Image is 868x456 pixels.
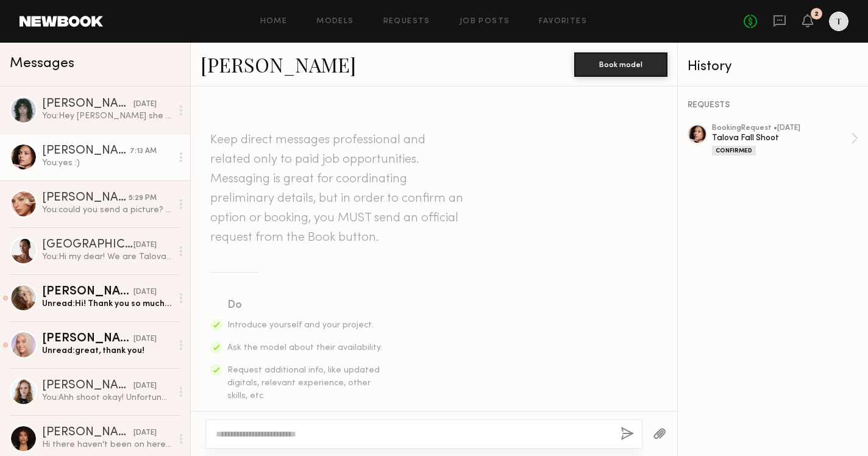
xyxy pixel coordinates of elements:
button: Book model [574,52,667,77]
div: 2 [814,11,819,18]
a: bookingRequest •[DATE]Talova Fall ShootConfirmed [712,124,858,155]
div: [DATE] [133,240,157,251]
span: Request additional info, like updated digitals, relevant experience, other skills, etc. [227,366,380,400]
div: [DATE] [133,99,157,110]
div: You: Hey [PERSON_NAME] she just confirmed that it would be okay with her. So you and [PERSON_NAME... [42,110,172,122]
div: Hi there haven’t been on here in a minute. I’d be interested in collaborating and learning more a... [42,439,172,451]
span: Introduce yourself and your project. [227,321,374,329]
a: Favorites [539,18,587,26]
div: Unread: great, thank you! [42,345,172,357]
div: 7:13 AM [130,146,157,157]
a: [PERSON_NAME] [201,51,356,77]
div: [PERSON_NAME] [42,98,133,110]
div: [DATE] [133,380,157,392]
div: 5:29 PM [129,193,157,204]
a: Models [316,18,354,26]
div: History [688,60,858,74]
a: Requests [383,18,430,26]
div: You: Hi my dear! We are Talova an all natural [MEDICAL_DATA] brand and we are doing our fall shoo... [42,251,172,263]
div: booking Request • [DATE] [712,124,851,132]
a: Book model [574,59,667,69]
div: [GEOGRAPHIC_DATA] N. [42,239,133,251]
div: Do [227,297,383,314]
div: Talova Fall Shoot [712,132,851,144]
div: [PERSON_NAME] [42,333,133,345]
span: Messages [10,57,74,71]
div: [PERSON_NAME] [42,192,129,204]
div: You: Ahh shoot okay! Unfortunately we already have the studio and team booked. Next time :( [42,392,172,404]
div: Unread: Hi! Thank you so much for considering me for this! Do you by chance know when the team mi... [42,298,172,310]
div: You: could you send a picture? is it just like normal small breakout? If so, its fine [42,204,172,216]
a: Job Posts [460,18,510,26]
div: You: yes :) [42,157,172,169]
div: [DATE] [133,333,157,345]
div: REQUESTS [688,101,858,110]
div: [PERSON_NAME] [42,145,130,157]
a: Home [260,18,288,26]
div: [PERSON_NAME] [42,427,133,439]
header: Keep direct messages professional and related only to paid job opportunities. Messaging is great ... [210,130,466,248]
div: [PERSON_NAME] [42,380,133,392]
div: [PERSON_NAME] [42,286,133,298]
div: Confirmed [712,146,756,155]
div: [DATE] [133,287,157,298]
div: [DATE] [133,427,157,439]
span: Ask the model about their availability. [227,344,382,352]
